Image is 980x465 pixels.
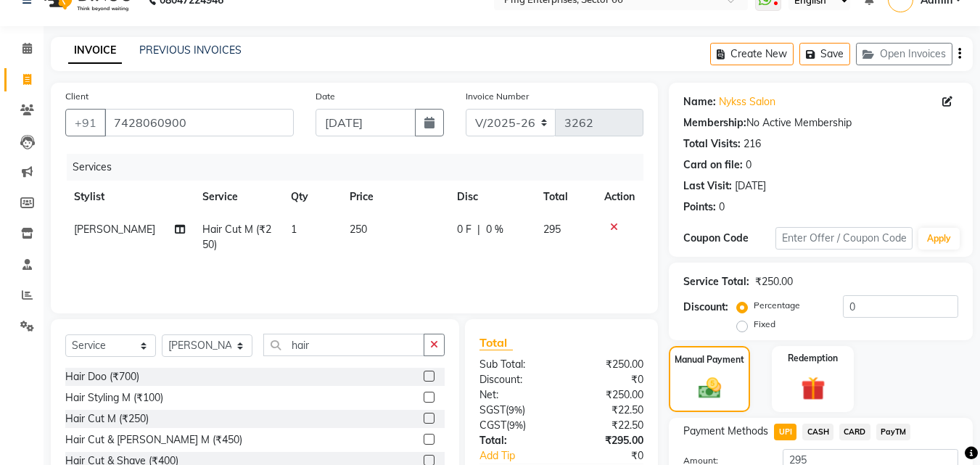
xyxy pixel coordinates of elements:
div: ₹250.00 [755,274,793,289]
div: ₹295.00 [561,433,654,448]
input: Search by Name/Mobile/Email/Code [104,109,294,136]
label: Date [316,90,335,103]
button: Open Invoices [856,43,952,65]
th: Service [194,181,282,213]
div: ₹0 [577,448,655,464]
span: 0 F [457,222,472,237]
button: Create New [710,43,794,65]
div: 216 [744,136,761,152]
th: Action [596,181,643,213]
div: Coupon Code [683,231,775,246]
div: [DATE] [735,178,766,194]
label: Fixed [754,318,775,331]
div: Sub Total: [469,357,561,372]
a: INVOICE [68,38,122,64]
div: Total Visits: [683,136,741,152]
span: CASH [802,424,833,440]
div: Hair Cut M (₹250) [65,411,149,427]
span: UPI [774,424,796,440]
button: Save [799,43,850,65]
div: Points: [683,199,716,215]
div: Last Visit: [683,178,732,194]
div: Net: [469,387,561,403]
div: Membership: [683,115,746,131]
span: 295 [543,223,561,236]
div: Name: [683,94,716,110]
input: Search or Scan [263,334,424,356]
th: Disc [448,181,535,213]
img: _cash.svg [691,375,728,401]
span: | [477,222,480,237]
div: ₹250.00 [561,387,654,403]
div: Hair Cut & [PERSON_NAME] M (₹450) [65,432,242,448]
input: Enter Offer / Coupon Code [775,227,913,250]
label: Invoice Number [466,90,529,103]
label: Percentage [754,299,800,312]
th: Price [341,181,448,213]
span: SGST [479,403,506,416]
div: ₹250.00 [561,357,654,372]
span: Total [479,335,513,350]
div: 0 [719,199,725,215]
span: 9% [509,419,523,431]
div: Hair Styling M (₹100) [65,390,163,406]
span: Hair Cut M (₹250) [202,223,271,251]
span: CGST [479,419,506,432]
button: +91 [65,109,106,136]
th: Qty [282,181,341,213]
div: Discount: [683,300,728,315]
div: Services [67,154,654,181]
div: ₹0 [561,372,654,387]
div: ₹22.50 [561,418,654,433]
label: Manual Payment [675,353,744,366]
label: Client [65,90,88,103]
span: CARD [839,424,870,440]
a: Add Tip [469,448,577,464]
div: Hair Doo (₹700) [65,369,139,384]
span: PayTM [876,424,911,440]
div: Total: [469,433,561,448]
img: _gift.svg [794,374,833,403]
div: ( ) [469,418,561,433]
button: Apply [918,228,960,250]
label: Redemption [788,352,838,365]
span: [PERSON_NAME] [74,223,155,236]
span: Payment Methods [683,424,768,439]
a: Nykss Salon [719,94,775,110]
span: 9% [508,404,522,416]
div: 0 [746,157,752,173]
div: Discount: [469,372,561,387]
span: 1 [291,223,297,236]
div: ( ) [469,403,561,418]
a: PREVIOUS INVOICES [139,44,242,57]
div: Card on file: [683,157,743,173]
span: 0 % [486,222,503,237]
span: 250 [350,223,367,236]
th: Stylist [65,181,194,213]
div: No Active Membership [683,115,958,131]
div: Service Total: [683,274,749,289]
th: Total [535,181,596,213]
div: ₹22.50 [561,403,654,418]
